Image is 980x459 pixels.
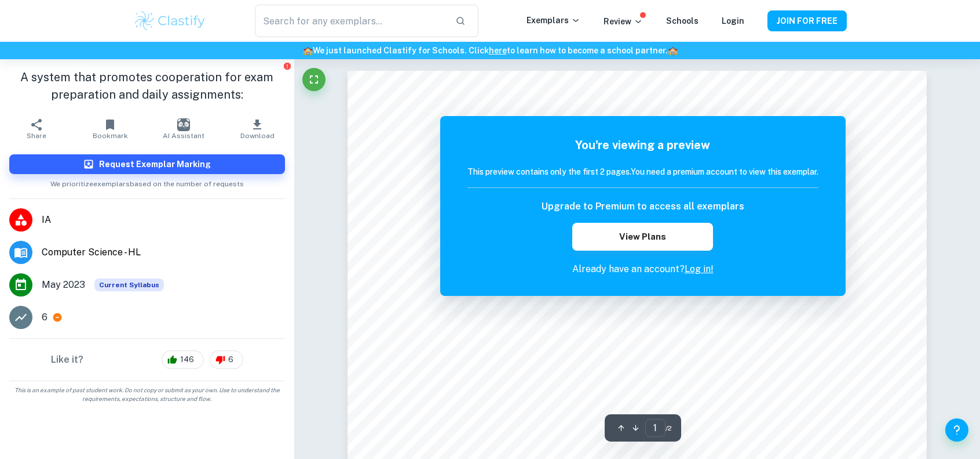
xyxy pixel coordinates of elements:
[283,62,292,70] button: Report issue
[665,423,672,433] span: / 2
[604,15,643,28] p: Review
[94,279,164,291] span: Current Syllabus
[240,132,275,140] span: Download
[163,132,204,140] span: AI Assistant
[2,44,978,57] h6: We just launched Clastify for Schools. Click to learn how to become a school partner.
[467,165,818,178] h6: This preview contains only the first 2 pages. You need a premium account to view this exemplar.
[99,158,211,171] h6: Request Exemplar Marking
[42,310,47,324] p: 6
[177,118,190,131] img: AI Assistant
[51,353,83,367] h6: Like it?
[9,154,285,174] button: Request Exemplar Marking
[174,354,200,366] span: 146
[133,9,207,32] img: Clastify logo
[666,16,699,26] a: Schools
[303,46,313,55] span: 🏫
[162,350,204,369] div: 146
[5,386,290,403] span: This is an example of past student work. Do not copy or submit as your own. Use to understand the...
[722,16,744,26] a: Login
[489,46,507,55] a: here
[467,136,818,154] h5: You're viewing a preview
[542,200,744,214] h6: Upgrade to Premium to access all exemplars
[945,418,968,442] button: Help and Feedback
[210,350,243,369] div: 6
[302,68,326,91] button: Fullscreen
[9,68,285,103] h1: A system that promotes cooperation for exam preparation and daily assignments:
[222,354,240,366] span: 6
[467,262,818,276] p: Already have an account?
[572,223,712,251] button: View Plans
[147,113,221,145] button: AI Assistant
[27,132,46,140] span: Share
[94,279,164,291] div: This exemplar is based on the current syllabus. Feel free to refer to it for inspiration/ideas wh...
[74,113,147,145] button: Bookmark
[668,46,678,55] span: 🏫
[526,14,580,27] p: Exemplars
[255,5,446,37] input: Search for any exemplars...
[685,263,714,274] a: Log in!
[42,245,285,259] span: Computer Science - HL
[221,113,294,145] button: Download
[42,278,85,292] span: May 2023
[42,213,285,227] span: IA
[767,10,847,31] button: JOIN FOR FREE
[50,174,244,189] span: We prioritize exemplars based on the number of requests
[93,132,128,140] span: Bookmark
